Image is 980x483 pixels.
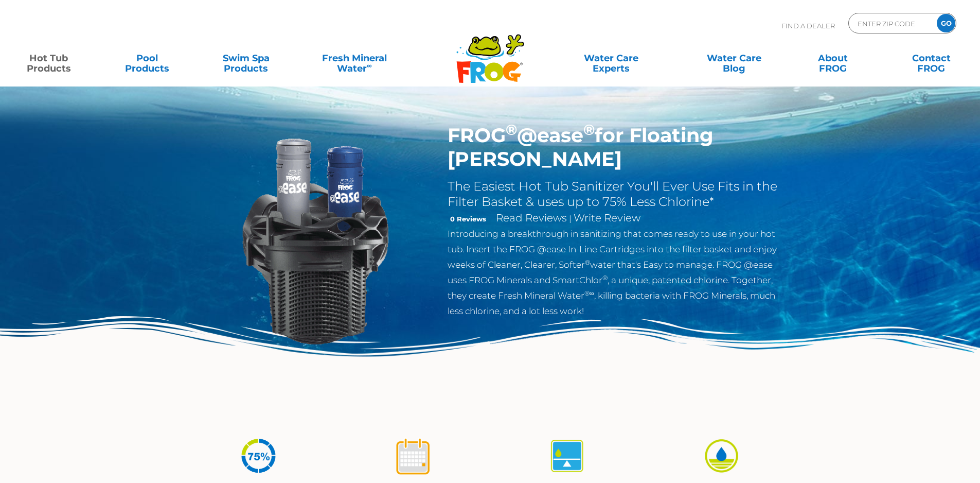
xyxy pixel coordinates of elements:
img: icon-atease-shock-once [394,437,432,475]
a: Swim SpaProducts [208,48,284,68]
img: icon-atease-self-regulates [548,437,586,475]
strong: 0 Reviews [450,215,486,223]
img: Frog Products Logo [451,21,530,83]
a: Read Reviews [496,212,567,224]
sup: ® [602,274,608,282]
img: InLineWeir_Front_High_inserting-v2.png [197,124,433,359]
h1: FROG @ease for Floating [PERSON_NAME] [448,124,783,171]
sup: ® [584,289,590,297]
sup: ∞ [590,289,594,297]
h2: The Easiest Hot Tub Sanitizer You'll Ever Use Fits in the Filter Basket & uses up to 75% Less Chl... [448,179,783,210]
input: GO [937,14,955,32]
p: Find A Dealer [781,13,835,39]
sup: ® [506,120,517,139]
sup: ® [583,120,595,139]
a: Water CareBlog [696,48,772,68]
span: | [569,214,572,223]
a: PoolProducts [109,48,186,68]
img: icon-atease-75percent-less [239,437,278,475]
a: AboutFROG [794,48,871,68]
sup: ∞ [367,61,372,70]
a: Hot TubProducts [10,48,87,68]
a: Write Review [574,212,640,224]
img: icon-atease-easy-on [702,437,741,475]
sup: ® [585,258,590,266]
p: Introducing a breakthrough in sanitizing that comes ready to use in your hot tub. Insert the FROG... [448,226,783,319]
a: Water CareExperts [549,48,673,68]
a: ContactFROG [893,48,970,68]
a: Fresh MineralWater∞ [306,48,402,68]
